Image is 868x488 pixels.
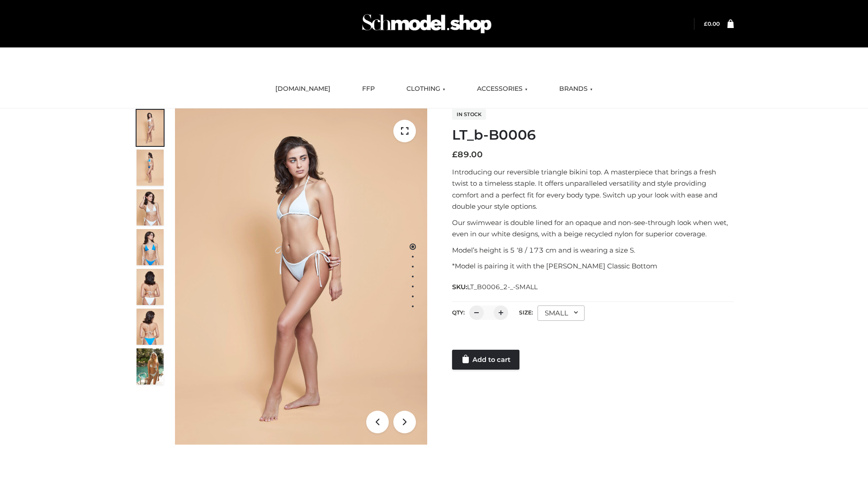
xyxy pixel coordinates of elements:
[400,79,452,99] a: CLOTHING
[137,309,164,345] img: ArielClassicBikiniTop_CloudNine_AzureSky_OW114ECO_8-scaled.jpg
[452,244,734,256] p: Model’s height is 5 ‘8 / 173 cm and is wearing a size S.
[452,260,734,272] p: *Model is pairing it with the [PERSON_NAME] Classic Bottom
[538,305,585,321] div: SMALL
[704,20,708,27] span: £
[137,269,164,305] img: ArielClassicBikiniTop_CloudNine_AzureSky_OW114ECO_7-scaled.jpg
[137,150,164,186] img: ArielClassicBikiniTop_CloudNine_AzureSky_OW114ECO_2-scaled.jpg
[467,283,538,291] span: LT_B0006_2-_-SMALL
[452,282,538,292] span: SKU:
[359,6,495,42] img: Schmodel Admin 964
[452,127,734,143] h1: LT_b-B0006
[452,150,483,160] bdi: 89.00
[137,348,164,385] img: Arieltop_CloudNine_AzureSky2.jpg
[355,79,382,99] a: FFP
[269,79,337,99] a: [DOMAIN_NAME]
[452,109,486,120] span: In stock
[137,110,164,146] img: ArielClassicBikiniTop_CloudNine_AzureSky_OW114ECO_1-scaled.jpg
[552,79,599,99] a: BRANDS
[137,189,164,225] img: ArielClassicBikiniTop_CloudNine_AzureSky_OW114ECO_3-scaled.jpg
[452,166,734,212] p: Introducing our reversible triangle bikini top. A masterpiece that brings a fresh twist to a time...
[452,350,519,370] a: Add to cart
[452,217,734,240] p: Our swimwear is double lined for an opaque and non-see-through look when wet, even in our white d...
[704,20,720,27] a: £0.00
[704,20,720,27] bdi: 0.00
[519,309,533,316] label: Size:
[175,108,427,445] img: ArielClassicBikiniTop_CloudNine_AzureSky_OW114ECO_1
[452,309,465,316] label: QTY:
[137,229,164,265] img: ArielClassicBikiniTop_CloudNine_AzureSky_OW114ECO_4-scaled.jpg
[470,79,534,99] a: ACCESSORIES
[452,150,458,160] span: £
